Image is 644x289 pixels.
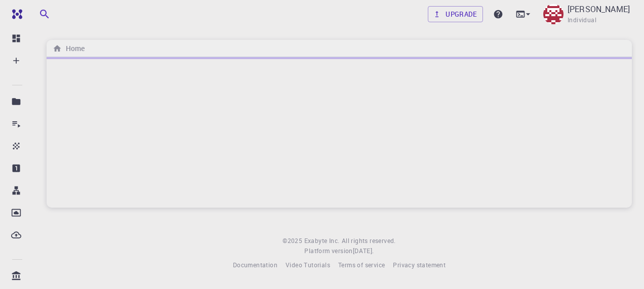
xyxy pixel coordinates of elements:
a: Privacy statement [393,260,446,270]
a: [DATE]. [353,246,374,256]
span: Video Tutorials [286,261,330,269]
span: Individual [568,15,596,25]
span: © 2025 [283,236,304,246]
span: Privacy statement [393,261,446,269]
a: Video Tutorials [286,260,330,270]
span: Platform version [304,246,352,256]
a: Exabyte Inc. [304,236,340,246]
h6: Home [62,43,85,54]
p: [PERSON_NAME] [568,3,630,15]
nav: breadcrumb [51,43,87,54]
span: Exabyte Inc. [304,236,340,245]
span: Documentation [233,261,277,269]
span: [DATE] . [353,247,374,255]
a: Terms of service [338,260,385,270]
img: logo [8,9,22,19]
a: Documentation [233,260,277,270]
a: Upgrade [428,6,483,22]
span: Terms of service [338,261,385,269]
img: mukesh khadka [543,4,563,24]
span: All rights reserved. [342,236,396,246]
